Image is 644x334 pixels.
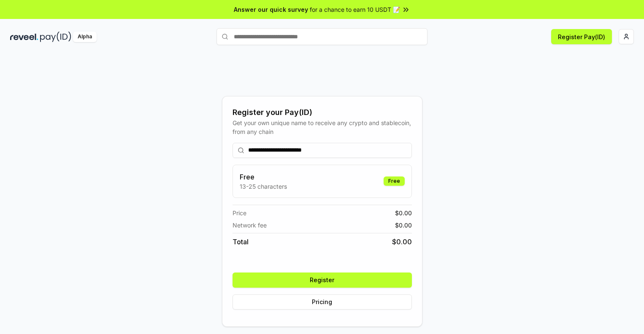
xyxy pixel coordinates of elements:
[233,107,412,118] div: Register your Pay(ID)
[233,237,249,247] span: Total
[395,221,412,230] span: $ 0.00
[40,32,71,42] img: pay_id
[10,32,38,42] img: reveel_dark
[392,237,412,247] span: $ 0.00
[310,5,400,14] span: for a chance to earn 10 USDT 📝
[384,176,405,186] div: Free
[233,208,246,217] span: Price
[240,182,287,191] p: 13-25 characters
[233,118,412,136] div: Get your own unique name to receive any crypto and stablecoin, from any chain
[233,294,412,310] button: Pricing
[233,221,267,230] span: Network fee
[233,273,412,288] button: Register
[551,29,612,44] button: Register Pay(ID)
[395,208,412,217] span: $ 0.00
[73,32,97,42] div: Alpha
[240,172,287,182] h3: Free
[234,5,308,14] span: Answer our quick survey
